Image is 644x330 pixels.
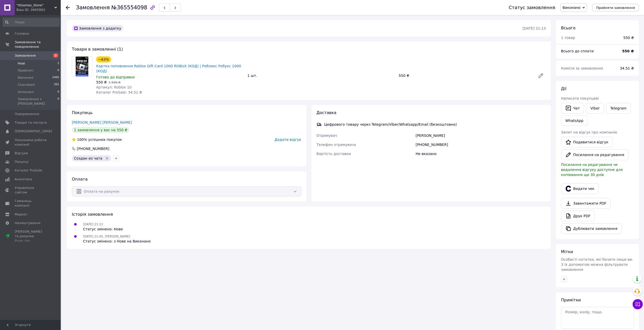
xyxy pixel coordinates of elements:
span: 0 [57,97,59,106]
span: Покупці [15,160,28,164]
span: Отримувач [317,134,337,138]
span: Мітки [561,249,573,254]
div: Замовлення з додатку [72,25,123,31]
a: Завантажити PDF [561,198,611,209]
a: [PERSON_NAME] [PERSON_NAME] [72,120,132,124]
img: Картка поповнення Roblox Gift Card 1000 ROBUX (КОД) | Роблокс Робукс 1000 (КОД) [76,57,88,76]
span: 1 товар [561,36,575,40]
div: Ваш ID: 3945902 [16,8,61,12]
b: 550 ₴ [622,49,634,53]
span: 1 500 ₴ [109,81,120,84]
span: Відгуки [15,151,28,156]
span: Замовлення та повідомлення [15,40,61,49]
span: Історія замовлення [72,212,113,217]
span: Оплата [72,177,88,182]
a: Картка поповнення Roblox Gift Card 1000 ROBUX (КОД) | Роблокс Робукс 1000 (КОД) [96,64,241,73]
span: Нові [18,61,25,66]
a: Друк PDF [561,211,595,221]
span: Прийняті [18,68,33,73]
button: Дублювати замовлення [561,223,622,234]
button: Чат [561,103,584,114]
span: Скасовані [18,82,35,87]
div: 1 шт. [245,72,397,79]
span: Запит на відгук про компанію [561,130,617,134]
span: 550 ₴ [96,80,107,84]
a: Viber [586,103,604,114]
div: [PHONE_NUMBER] [76,146,110,151]
a: Telegram [606,103,631,114]
div: Статус змінено: Нове [83,227,123,232]
span: Виконано [563,6,580,10]
span: Головна [15,31,29,36]
span: №365554098 [111,5,147,11]
span: [DEMOGRAPHIC_DATA] [15,129,52,134]
span: Показники роботи компанії [15,138,47,147]
span: 0 [57,90,59,94]
span: Готово до відправки [96,75,135,79]
div: Не вказано [414,149,547,158]
span: Телефон отримувача [317,143,356,147]
span: Посилання на редагування чи видалення відгуку доступне для копіювання ще 30 днів [561,163,623,177]
button: Видати чек [561,183,599,194]
span: [DATE] 21:13 [83,223,103,226]
span: Каталог ProSale: 34.51 ₴ [96,90,142,94]
span: 100% [77,138,87,142]
span: [DATE] 21:45, [PERSON_NAME] [83,235,130,238]
input: Пошук [3,18,60,27]
div: [PHONE_NUMBER] [414,140,547,149]
time: [DATE] 21:13 [523,26,546,30]
div: Prom топ [15,238,47,243]
div: −63% [96,56,111,62]
span: Маркет [15,212,28,217]
span: 2 [57,61,59,66]
span: Доставка [317,110,337,115]
span: Прийняти замовлення [596,6,635,10]
button: Прийняти замовлення [592,4,639,11]
span: "XGames_Store" [16,3,54,8]
span: Товари та послуги [15,120,47,125]
span: 2 [53,53,58,58]
span: Комісія за замовлення [561,66,603,70]
div: Статус змінено: з Нове на Виконано [83,239,151,244]
div: Повернутися назад [66,5,70,10]
span: Всього [561,26,575,30]
span: Покупець [72,110,93,115]
span: 0 [57,68,59,73]
div: успішних покупок [72,137,122,142]
span: Товари в замовленні (1) [72,47,123,52]
span: 391 [54,82,59,87]
span: Замовлення [15,53,36,58]
span: Виконані [18,75,33,80]
span: Написати покупцеві [561,96,599,100]
div: Цифрового товару через Telegram/Viber/Whatsapp/Email (безкоштовно) [323,122,458,127]
span: Гаманець компанії [15,199,47,208]
span: Каталог ProSale [15,168,42,173]
span: Повідомлення [15,112,39,116]
svg: Видалити мітку [105,156,109,160]
span: Примітки [561,298,581,302]
button: Чат з покупцем [633,299,643,309]
a: WhatsApp [561,116,588,126]
span: 34.51 ₴ [620,66,634,70]
span: Налаштування [15,221,40,225]
div: [PERSON_NAME] [414,131,547,140]
span: Додати відгук [275,138,301,142]
div: 1 замовлення у вас на 550 ₴ [72,127,129,133]
span: Дії [561,86,566,91]
span: [PERSON_NAME] та рахунки [15,229,47,243]
span: Оплачені [18,90,34,94]
div: 550 ₴ [623,35,634,40]
span: Замовлення з [PERSON_NAME] [18,97,57,106]
span: Замовлення [76,5,110,11]
span: Особисті нотатки, які бачите лише ви. З їх допомогою можна фільтрувати замовлення [561,257,633,272]
div: Статус замовлення [509,5,555,10]
div: 550 ₴ [397,72,534,79]
span: Всього до сплати [561,49,594,53]
span: 1465 [52,75,59,80]
button: Посилання на редагування [561,149,629,160]
span: Управління сайтом [15,186,47,195]
a: Редагувати [536,71,546,81]
span: Артикул: Roblox 10 [96,85,132,89]
a: Подивитися відгук [561,137,613,147]
span: Аналітика [15,177,32,182]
